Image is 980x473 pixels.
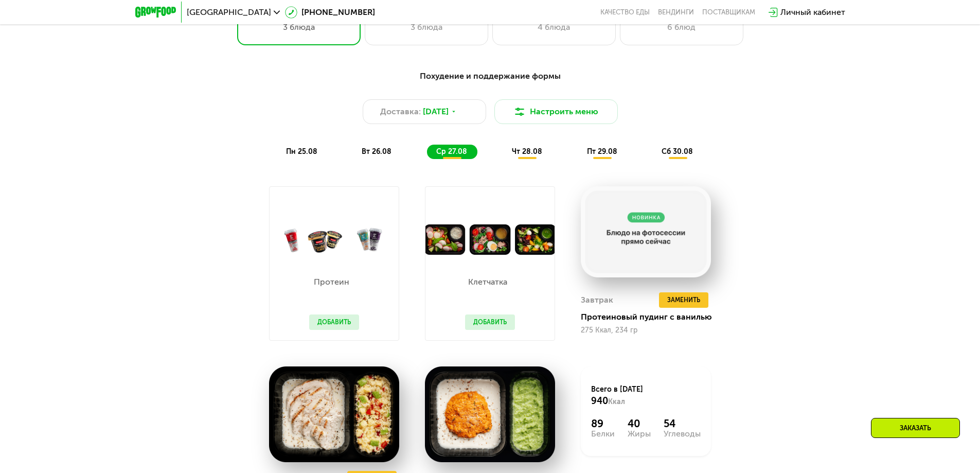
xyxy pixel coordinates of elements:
[376,21,477,33] div: 3 блюда
[628,430,651,438] div: Жиры
[658,8,694,16] a: Вендинги
[608,397,625,406] span: Ккал
[436,147,467,156] span: ср 27.08
[187,8,271,16] span: [GEOGRAPHIC_DATA]
[591,384,701,407] div: Всего в [DATE]
[362,147,391,156] span: вт 26.08
[667,295,700,305] span: Заменить
[702,8,755,16] div: поставщикам
[581,326,711,335] div: 275 Ккал, 234 гр
[186,70,795,83] div: Похудение и поддержание формы
[600,8,650,16] a: Качество еды
[503,21,605,33] div: 4 блюда
[628,417,651,430] div: 40
[309,278,354,286] p: Протеин
[591,395,608,407] span: 940
[662,147,693,156] span: сб 30.08
[581,312,719,322] div: Протеиновый пудинг с ванилью
[780,6,845,19] div: Личный кабинет
[659,292,708,308] button: Заменить
[423,106,449,118] span: [DATE]
[494,99,618,124] button: Настроить меню
[285,6,375,19] a: [PHONE_NUMBER]
[512,147,542,156] span: чт 28.08
[591,417,615,430] div: 89
[286,147,317,156] span: пн 25.08
[587,147,617,156] span: пт 29.08
[380,106,421,118] span: Доставка:
[591,430,615,438] div: Белки
[664,430,701,438] div: Углеводы
[631,21,733,33] div: 6 блюд
[465,314,515,330] button: Добавить
[871,418,960,438] div: Заказать
[465,278,510,286] p: Клетчатка
[581,292,613,308] div: Завтрак
[309,314,359,330] button: Добавить
[248,21,350,33] div: 3 блюда
[664,417,701,430] div: 54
